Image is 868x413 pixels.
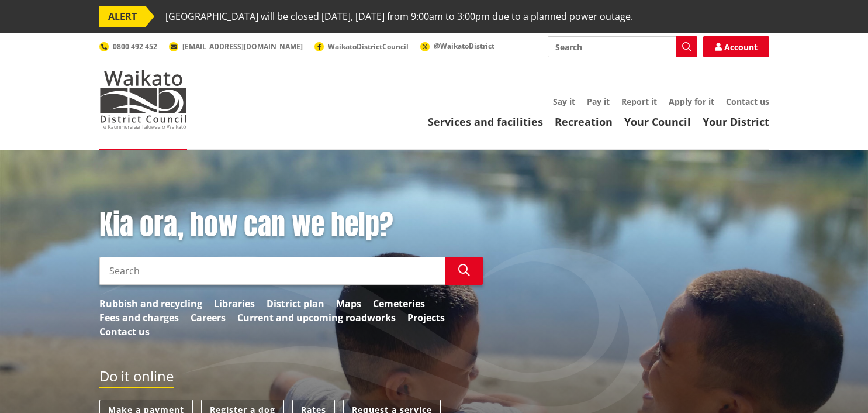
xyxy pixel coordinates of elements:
[624,115,691,129] a: Your Council
[328,42,409,51] span: WaikatoDistrictCouncil
[336,297,361,311] a: Maps
[428,115,543,129] a: Services and facilities
[99,325,150,339] a: Contact us
[99,6,146,27] span: ALERT
[99,368,174,388] h2: Do it online
[165,6,633,27] span: [GEOGRAPHIC_DATA] will be closed [DATE], [DATE] from 9:00am to 3:00pm due to a planned power outage.
[99,208,483,242] h1: Kia ora, how can we help?
[373,297,425,311] a: Cemeteries
[99,70,187,129] img: Waikato District Council - Te Kaunihera aa Takiwaa o Waikato
[314,42,409,51] a: WaikatoDistrictCouncil
[703,115,769,129] a: Your District
[191,311,226,325] a: Careers
[99,42,157,51] a: 0800 492 452
[553,96,575,107] a: Say it
[267,297,324,311] a: District plan
[587,96,610,107] a: Pay it
[169,42,303,51] a: [EMAIL_ADDRESS][DOMAIN_NAME]
[703,36,769,57] a: Account
[548,36,697,57] input: Search input
[555,115,613,129] a: Recreation
[407,311,445,325] a: Projects
[182,42,303,51] span: [EMAIL_ADDRESS][DOMAIN_NAME]
[669,96,714,107] a: Apply for it
[99,311,179,325] a: Fees and charges
[420,41,494,51] a: @WaikatoDistrict
[113,42,157,51] span: 0800 492 452
[214,297,255,311] a: Libraries
[237,311,396,325] a: Current and upcoming roadworks
[434,41,494,51] span: @WaikatoDistrict
[726,96,769,107] a: Contact us
[99,297,202,311] a: Rubbish and recycling
[621,96,657,107] a: Report it
[99,257,445,285] input: Search input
